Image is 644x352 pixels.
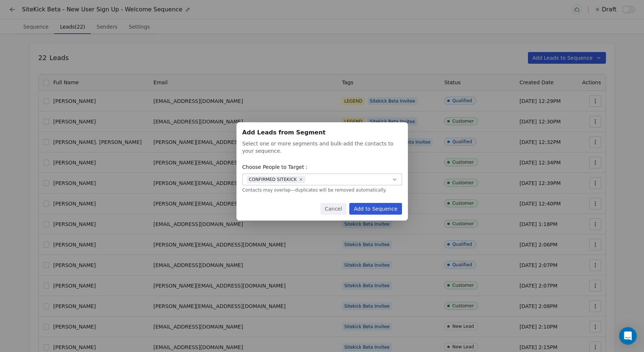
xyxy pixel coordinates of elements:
[242,140,402,155] div: Select one or more segments and bulk-add the contacts to your sequence.
[242,188,387,193] span: Contacts may overlap—duplicates will be removed automatically.
[242,163,402,171] div: Choose People to Target :
[320,203,346,215] button: Cancel
[247,176,306,183] span: CONFIRMED SITEKICK
[349,203,402,215] button: Add to Sequence
[242,128,402,137] div: Add Leads from Segment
